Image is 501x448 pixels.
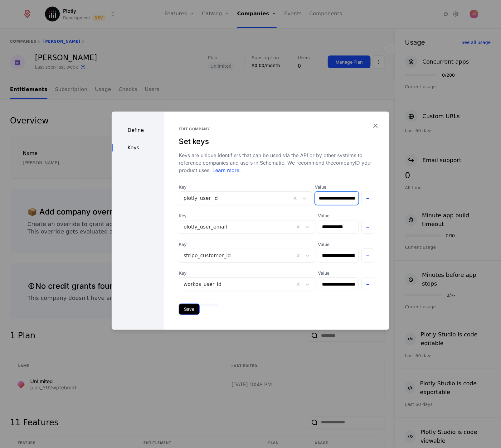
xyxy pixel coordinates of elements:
label: Value [318,241,358,248]
div: Edit company [179,127,374,132]
div: Define [112,127,164,134]
div: Set keys [179,137,374,147]
label: Value [318,213,358,219]
button: - [361,191,375,205]
a: Learn more. [211,167,241,173]
label: Value [318,270,358,276]
span: Key [179,241,315,248]
span: Key [179,270,315,276]
label: Value [315,184,358,190]
div: Keys are unique identifiers that can be used via the API or by other systems to reference compani... [179,152,374,174]
button: - [361,248,375,263]
button: Save [179,304,200,315]
button: - [361,277,375,291]
span: Key [179,213,315,219]
div: Keys [112,144,164,152]
button: - [361,220,375,234]
span: Key [179,184,312,190]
